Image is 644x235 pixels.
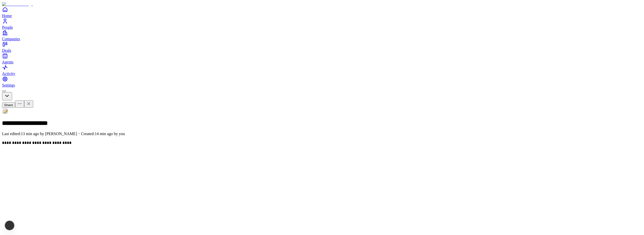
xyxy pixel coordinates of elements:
[2,37,20,41] span: Companies
[2,64,642,76] a: Activity
[2,14,12,18] span: Home
[2,76,642,87] a: Settings
[2,108,8,114] img: memo
[2,48,11,53] span: Deals
[2,60,13,64] span: Agents
[2,7,642,18] a: Home
[2,102,15,108] button: Share
[2,2,33,7] img: Item Brain Logo
[2,83,15,87] span: Settings
[2,30,642,41] a: Companies
[2,41,642,53] a: Deals
[2,18,642,29] a: People
[2,108,642,115] div: Select emoji
[2,71,15,76] span: Activity
[2,53,642,64] a: Agents
[2,131,642,137] p: Last edited: 13 min ago by [PERSON_NAME] ・Created: 14 min ago by you
[2,25,13,29] span: People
